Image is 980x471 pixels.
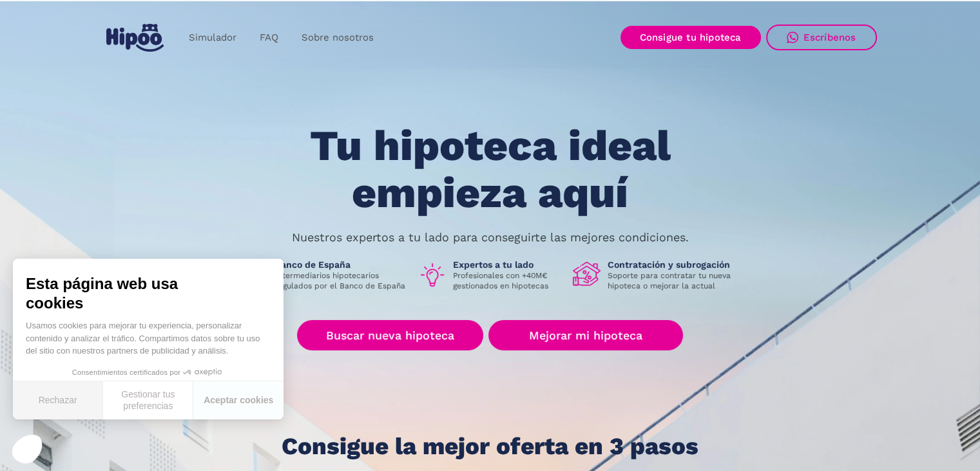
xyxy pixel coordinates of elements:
a: Mejorar mi hipoteca [488,320,682,350]
a: Consigue tu hipoteca [620,26,761,49]
h1: Expertos a tu lado [453,259,562,270]
div: Escríbenos [803,32,856,43]
p: Intermediarios hipotecarios regulados por el Banco de España [275,270,408,291]
p: Soporte para contratar tu nueva hipoteca o mejorar la actual [608,270,740,291]
p: Nuestros expertos a tu lado para conseguirte las mejores condiciones. [292,232,689,243]
a: Buscar nueva hipoteca [297,320,483,350]
h1: Banco de España [275,259,408,270]
h1: Consigue la mejor oferta en 3 pasos [282,434,698,459]
a: home [104,19,167,57]
a: FAQ [248,25,290,50]
a: Sobre nosotros [290,25,385,50]
a: Escríbenos [766,25,877,50]
h1: Contratación y subrogación [608,259,740,270]
a: Simulador [177,25,248,50]
p: Profesionales con +40M€ gestionados en hipotecas [453,270,562,291]
h1: Tu hipoteca ideal empieza aquí [245,123,734,216]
